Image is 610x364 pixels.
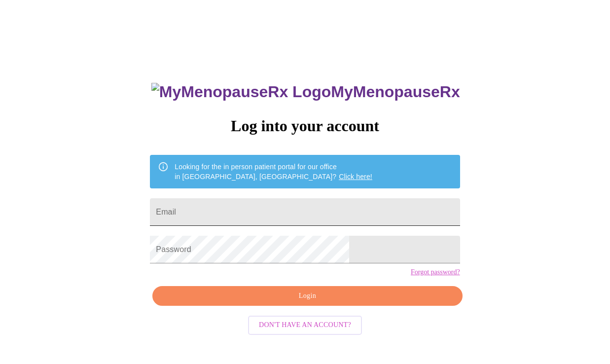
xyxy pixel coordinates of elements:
[150,117,460,135] h3: Log into your account
[246,320,364,328] a: Don't have an account?
[151,83,460,101] h3: MyMenopauseRx
[175,158,372,185] div: Looking for the in person patient portal for our office in [GEOGRAPHIC_DATA], [GEOGRAPHIC_DATA]?
[164,290,451,302] span: Login
[259,319,351,331] span: Don't have an account?
[411,268,460,276] a: Forgot password?
[152,286,462,306] button: Login
[248,316,362,335] button: Don't have an account?
[151,83,331,101] img: MyMenopauseRx Logo
[339,173,372,181] a: Click here!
